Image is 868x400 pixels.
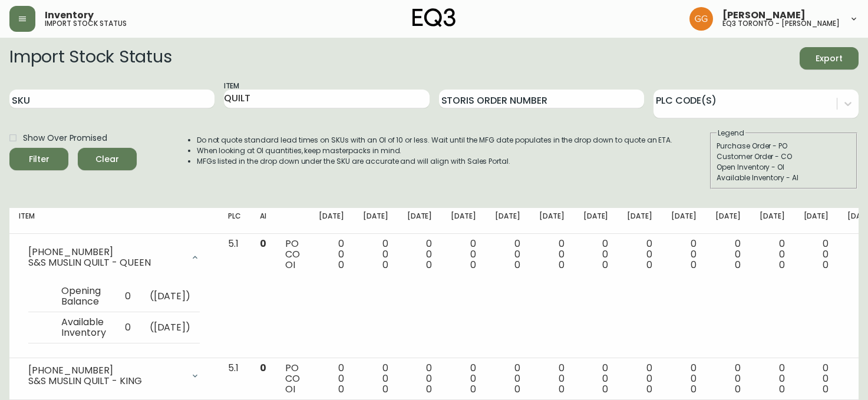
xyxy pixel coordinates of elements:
[23,132,107,144] span: Show Over Promised
[260,361,266,375] span: 0
[514,382,520,396] span: 0
[717,151,851,162] div: Customer Order - CO
[646,382,652,396] span: 0
[691,258,697,272] span: 0
[285,363,300,395] div: PO CO
[219,208,250,234] th: PLC
[809,51,849,66] span: Export
[760,363,785,395] div: 0 0
[29,152,49,167] div: Filter
[823,382,829,396] span: 0
[574,208,618,234] th: [DATE]
[285,239,300,270] div: PO CO
[338,382,344,396] span: 0
[530,208,574,234] th: [DATE]
[602,382,608,396] span: 0
[539,239,565,270] div: 0 0
[398,208,442,234] th: [DATE]
[115,312,140,343] td: 0
[412,8,456,27] img: logo
[219,358,250,400] td: 5.1
[671,239,697,270] div: 0 0
[363,363,388,395] div: 0 0
[735,258,741,272] span: 0
[706,208,750,234] th: [DATE]
[260,237,266,250] span: 0
[800,47,859,70] button: Export
[794,208,839,234] th: [DATE]
[627,363,652,395] div: 0 0
[750,208,794,234] th: [DATE]
[717,162,851,173] div: Open Inventory - OI
[9,148,68,170] button: Filter
[514,258,520,272] span: 0
[426,382,432,396] span: 0
[627,239,652,270] div: 0 0
[28,376,183,386] div: S&S MUSLIN QUILT - KING
[486,208,530,234] th: [DATE]
[618,208,662,234] th: [DATE]
[9,47,171,70] h2: Import Stock Status
[115,281,140,312] td: 0
[441,208,486,234] th: [DATE]
[140,281,200,312] td: ( [DATE] )
[691,382,697,396] span: 0
[382,382,388,396] span: 0
[559,382,565,396] span: 0
[319,363,344,395] div: 0 0
[779,382,785,396] span: 0
[285,382,295,396] span: OI
[407,239,433,270] div: 0 0
[285,258,295,272] span: OI
[363,239,388,270] div: 0 0
[52,312,115,343] td: Available Inventory
[28,365,183,376] div: [PHONE_NUMBER]
[338,258,344,272] span: 0
[760,239,785,270] div: 0 0
[646,258,652,272] span: 0
[715,239,741,270] div: 0 0
[309,208,354,234] th: [DATE]
[197,146,673,156] li: When looking at OI quantities, keep masterpacks in mind.
[779,258,785,272] span: 0
[539,363,565,395] div: 0 0
[140,312,200,343] td: ( [DATE] )
[319,239,344,270] div: 0 0
[671,363,697,395] div: 0 0
[407,363,433,395] div: 0 0
[689,7,713,31] img: dbfc93a9366efef7dcc9a31eef4d00a7
[451,239,476,270] div: 0 0
[45,20,127,27] h5: import stock status
[722,20,840,27] h5: eq3 toronto - [PERSON_NAME]
[28,247,183,257] div: [PHONE_NUMBER]
[722,11,806,20] span: [PERSON_NAME]
[717,128,745,138] legend: Legend
[735,382,741,396] span: 0
[78,148,137,170] button: Clear
[495,239,520,270] div: 0 0
[559,258,565,272] span: 0
[382,258,388,272] span: 0
[470,382,476,396] span: 0
[662,208,706,234] th: [DATE]
[602,258,608,272] span: 0
[197,156,673,167] li: MFGs listed in the drop down under the SKU are accurate and will align with Sales Portal.
[19,363,209,389] div: [PHONE_NUMBER]S&S MUSLIN QUILT - KING
[219,234,250,358] td: 5.1
[9,208,219,234] th: Item
[197,135,673,146] li: Do not quote standard lead times on SKUs with an OI of 10 or less. Wait until the MFG date popula...
[45,11,94,20] span: Inventory
[28,257,183,268] div: S&S MUSLIN QUILT - QUEEN
[804,363,829,395] div: 0 0
[717,141,851,151] div: Purchase Order - PO
[87,152,127,167] span: Clear
[250,208,276,234] th: AI
[715,363,741,395] div: 0 0
[426,258,432,272] span: 0
[823,258,829,272] span: 0
[583,363,609,395] div: 0 0
[804,239,829,270] div: 0 0
[470,258,476,272] span: 0
[495,363,520,395] div: 0 0
[354,208,398,234] th: [DATE]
